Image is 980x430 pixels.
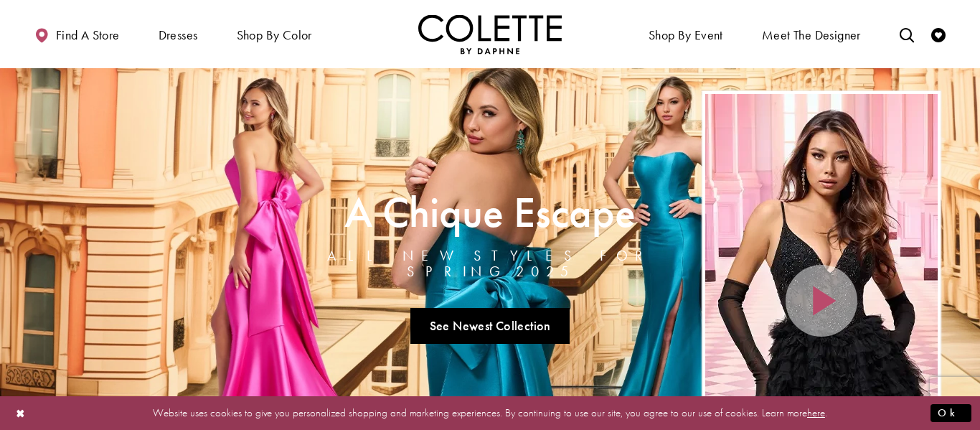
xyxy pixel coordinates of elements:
[103,403,877,423] p: Website uses cookies to give you personalized shopping and marketing experiences. By continuing t...
[9,401,33,426] button: Close Dialog
[928,14,949,54] a: Check Wishlist
[645,14,727,54] span: Shop By Event
[649,28,723,42] span: Shop By Event
[418,14,562,54] a: Visit Home Page
[896,14,918,54] a: Toggle search
[31,14,123,54] a: Find a store
[155,14,202,54] span: Dresses
[807,406,825,420] a: here
[237,28,312,42] span: Shop by color
[159,28,198,42] span: Dresses
[418,14,562,54] img: Colette by Daphne
[930,404,971,422] button: Submit Dialog
[762,28,861,42] span: Meet the designer
[278,302,702,350] ul: Slider Links
[56,28,120,42] span: Find a store
[233,14,316,54] span: Shop by color
[410,308,570,344] a: See Newest Collection A Chique Escape All New Styles For Spring 2025
[758,14,864,54] a: Meet the designer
